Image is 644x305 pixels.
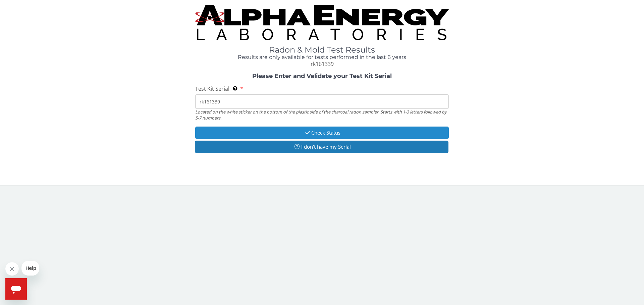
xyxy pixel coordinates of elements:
img: TightCrop.jpg [195,5,449,40]
iframe: Button to launch messaging window [5,278,27,300]
button: I don't have my Serial [195,141,448,153]
strong: Please Enter and Validate your Test Kit Serial [252,72,392,80]
iframe: Message from company [21,261,39,276]
h4: Results are only available for tests performed in the last 6 years [195,54,449,60]
span: Test Kit Serial [195,85,229,92]
button: Check Status [195,127,449,139]
div: Located on the white sticker on the bottom of the plastic side of the charcoal radon sampler. Sta... [195,109,449,121]
h1: Radon & Mold Test Results [195,46,449,54]
iframe: Close message [5,262,19,276]
span: rk161339 [311,60,334,68]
